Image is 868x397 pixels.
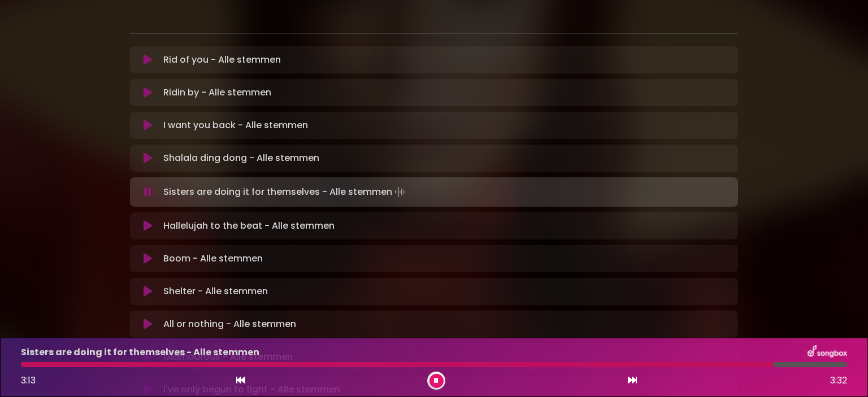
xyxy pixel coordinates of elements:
span: 3:13 [21,374,36,387]
p: Hallelujah to the beat - Alle stemmen [163,219,335,233]
p: Shelter - Alle stemmen [163,285,268,298]
span: 3:32 [830,374,847,387]
p: Sisters are doing it for themselves - Alle stemmen [21,346,259,359]
img: waveform4.gif [392,184,408,200]
p: Boom - Alle stemmen [163,252,263,265]
p: I want you back - Alle stemmen [163,119,308,132]
p: All or nothing - Alle stemmen [163,317,296,331]
p: Shalala ding dong - Alle stemmen [163,151,319,165]
p: Ridin by - Alle stemmen [163,86,271,99]
img: songbox-logo-white.png [808,345,847,360]
p: Rid of you - Alle stemmen [163,53,281,67]
p: Sisters are doing it for themselves - Alle stemmen [163,184,408,200]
